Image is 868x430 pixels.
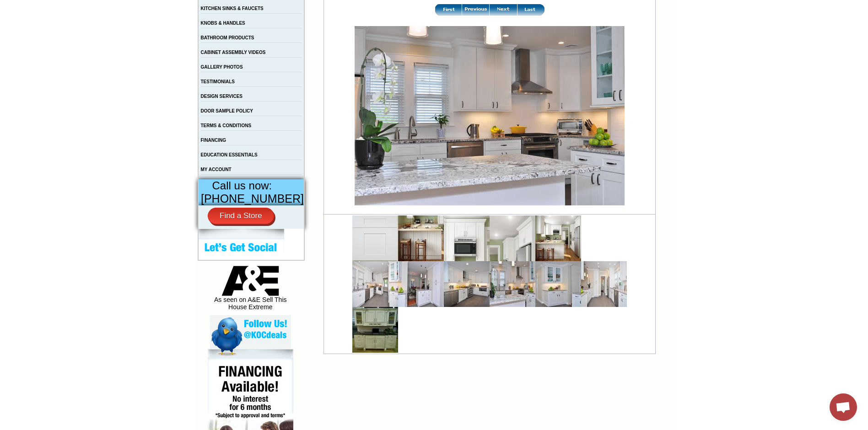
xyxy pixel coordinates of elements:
a: CABINET ASSEMBLY VIDEOS [201,50,266,55]
a: TERMS & CONDITIONS [201,123,252,128]
a: FINANCING [201,138,226,143]
div: As seen on A&E Sell This House Extreme [210,266,291,315]
a: TESTIMONIALS [201,79,235,84]
a: BATHROOM PRODUCTS [201,35,254,40]
span: [PHONE_NUMBER] [201,192,304,205]
div: Open chat [830,393,857,421]
a: DESIGN SERVICES [201,94,243,99]
a: DOOR SAMPLE POLICY [201,108,253,113]
a: MY ACCOUNT [201,167,232,172]
a: EDUCATION ESSENTIALS [201,152,258,157]
a: KITCHEN SINKS & FAUCETS [201,6,264,11]
span: Call us now: [212,179,272,192]
a: Find a Store [208,208,274,224]
a: GALLERY PHOTOS [201,64,243,70]
a: KNOBS & HANDLES [201,21,245,26]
